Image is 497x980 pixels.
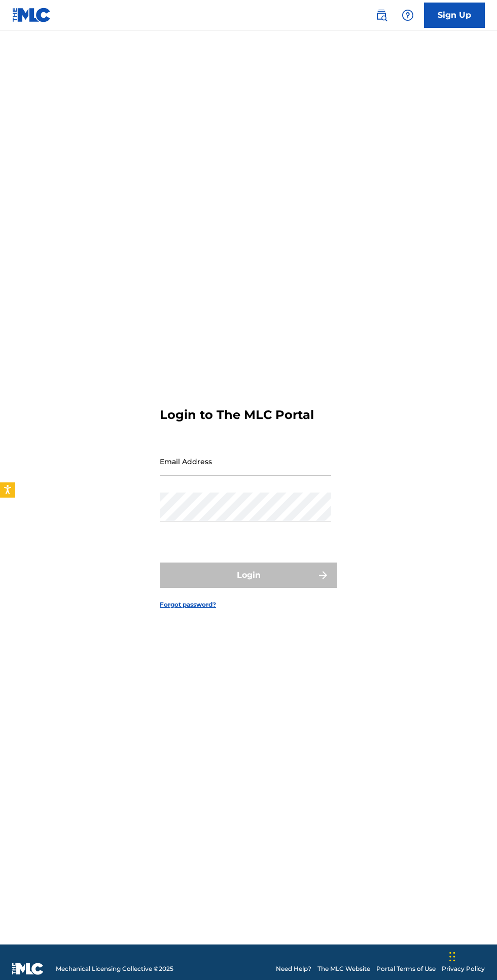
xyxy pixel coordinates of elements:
img: search [375,9,387,21]
div: Help [398,5,418,25]
div: Drag [449,941,455,972]
img: logo [12,963,44,975]
a: Portal Terms of Use [376,964,436,973]
a: Privacy Policy [442,964,485,973]
iframe: Chat Widget [446,931,497,980]
a: Need Help? [276,964,311,973]
a: The MLC Website [317,964,370,973]
img: help [402,9,414,21]
a: Forgot password? [160,600,216,609]
span: Mechanical Licensing Collective © 2025 [56,964,173,973]
a: Sign Up [424,3,485,28]
h3: Login to The MLC Portal [160,407,314,423]
a: Public Search [371,5,392,25]
img: MLC Logo [12,8,51,22]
